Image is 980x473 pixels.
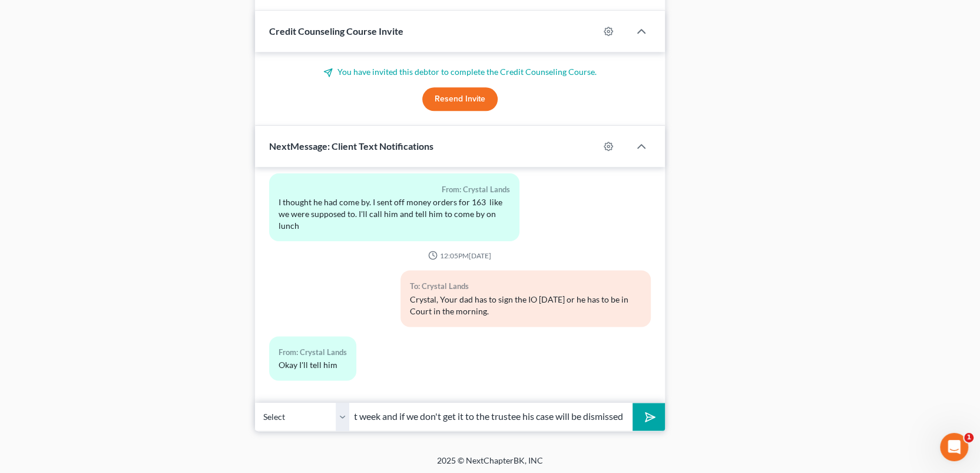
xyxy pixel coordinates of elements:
div: 12:05PM[DATE] [269,251,651,261]
div: From: Crystal Lands [279,183,510,196]
iframe: Intercom live chat [940,433,968,461]
div: Crystal, Your dad has to sign the IO [DATE] or he has to be in Court in the morning. [410,294,641,317]
div: From: Crystal Lands [279,346,347,359]
div: Okay I'll tell him [279,359,347,371]
span: NextMessage: Client Text Notifications [269,140,433,152]
span: 1 [964,433,974,442]
p: You have invited this debtor to complete the Credit Counseling Course. [269,66,651,78]
input: Say something... [349,402,633,431]
div: I thought he had come by. I sent off money orders for 163 like we were supposed to. I'll call him... [279,196,510,232]
div: To: Crystal Lands [410,280,641,293]
span: Credit Counseling Course Invite [269,25,403,37]
button: Resend Invite [422,87,498,111]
